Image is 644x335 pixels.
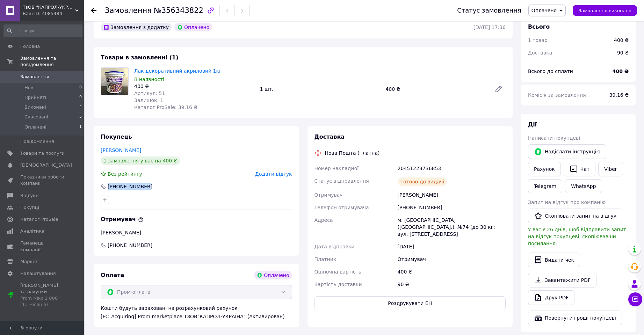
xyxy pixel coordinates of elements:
[314,244,355,249] span: Дата відправки
[174,23,212,31] div: Оплачено
[628,292,642,306] button: Чат з покупцем
[609,92,629,98] span: 39.16 ₴
[24,85,35,91] span: Нові
[24,94,46,101] span: Прийняті
[24,104,46,110] span: Виконані
[396,278,507,291] div: 90 ₴
[578,8,631,13] span: Замовлення виконано
[254,271,292,279] div: Оплачено
[528,92,586,98] span: Комісія за замовлення
[528,135,580,141] span: Написати покупцеві
[492,82,506,96] a: Редагувати
[528,290,574,305] a: Друк PDF
[396,265,507,278] div: 400 ₴
[528,50,552,56] span: Доставка
[573,5,637,16] button: Замовлення виконано
[396,253,507,265] div: Отримувач
[457,7,521,14] div: Статус замовлення
[396,162,507,175] div: 20451223736853
[101,313,292,320] div: [FC_Acquiring] Prom marketplace ТЗОВ"КАПРОЛ-УКРАЇНА" (Активирован)
[91,7,96,14] div: Повернутися назад
[531,8,557,13] span: Оплачено
[314,282,362,287] span: Вартість доставки
[257,84,383,94] div: 1 шт.
[20,295,65,308] div: Prom мікс 1 000 (13 місяців)
[79,104,82,110] span: 4
[134,83,254,90] div: 400 ₴
[598,162,623,176] a: Viber
[314,205,369,210] span: Телефон отримувача
[20,258,38,265] span: Маркет
[528,273,596,287] a: Завантажити PDF
[20,192,38,199] span: Відгуки
[613,68,629,74] b: 400 ₴
[101,133,132,140] span: Покупець
[314,178,369,184] span: Статус відправлення
[314,166,359,171] span: Номер накладної
[20,138,54,145] span: Повідомлення
[528,209,622,223] button: Скопіювати запит на відгук
[314,269,361,275] span: Оціночна вартість
[101,68,128,95] img: Лак декоративний акриловий 1кг
[20,282,65,308] span: [PERSON_NAME] та рахунки
[614,37,629,44] div: 400 ₴
[20,216,58,223] span: Каталог ProSale
[528,253,580,267] button: Видати чек
[79,114,82,120] span: 5
[564,162,595,176] button: Чат
[314,217,333,223] span: Адреса
[528,199,606,205] span: Запит на відгук про компанію
[79,94,82,101] span: 0
[134,68,222,74] a: Лак декоративний акриловий 1кг
[528,227,626,246] span: У вас є 26 днів, щоб відправити запит на відгук покупцеві, скопіювавши посилання.
[79,85,82,91] span: 0
[255,171,292,177] span: Додати відгук
[528,121,537,128] span: Дії
[101,229,292,236] div: [PERSON_NAME]
[565,179,602,193] a: WhatsApp
[314,296,506,310] button: Роздрукувати ЕН
[20,55,84,68] span: Замовлення та повідомлення
[528,144,606,159] button: Надіслати інструкцію
[134,77,164,82] span: В наявності
[314,192,343,198] span: Отримувач
[134,90,165,96] span: Артикул: 51
[20,150,65,156] span: Товари та послуги
[383,84,489,94] div: 400 ₴
[528,37,548,43] span: 1 товар
[101,54,179,61] span: Товари в замовленні (1)
[396,201,507,214] div: [PHONE_NUMBER]
[24,124,46,130] span: Оплачені
[20,174,65,187] span: Показники роботи компанії
[108,171,142,177] span: Без рейтингу
[323,150,382,156] div: Нова Пошта (платна)
[20,43,40,50] span: Головна
[3,24,82,37] input: Пошук
[24,114,48,120] span: Скасовані
[101,272,124,278] span: Оплата
[528,311,622,325] button: Повернути гроші покупцеві
[101,147,141,153] a: [PERSON_NAME]
[20,228,44,234] span: Аналітика
[20,162,72,168] span: [DEMOGRAPHIC_DATA]
[101,156,180,165] div: 1 замовлення у вас на 400 ₴
[613,45,633,60] div: 90 ₴
[101,216,144,223] span: Отримувач
[528,68,573,74] span: Всього до сплати
[134,104,197,110] span: Каталог ProSale: 39.16 ₴
[314,133,345,140] span: Доставка
[134,97,164,103] span: Залишок: 1
[154,6,203,15] span: №356343822
[528,162,561,176] button: Рахунок
[101,23,172,31] div: Замовлення з додатку
[107,183,153,190] div: [PHONE_NUMBER]
[20,74,49,80] span: Замовлення
[528,23,550,30] span: Всього
[396,240,507,253] div: [DATE]
[23,4,75,10] span: ТзОВ "КАПРОЛ-УКРАЇНА"
[20,204,39,211] span: Покупці
[528,179,562,193] a: Telegram
[473,24,506,30] time: [DATE] 17:36
[107,242,153,249] span: [PHONE_NUMBER]
[396,189,507,201] div: [PERSON_NAME]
